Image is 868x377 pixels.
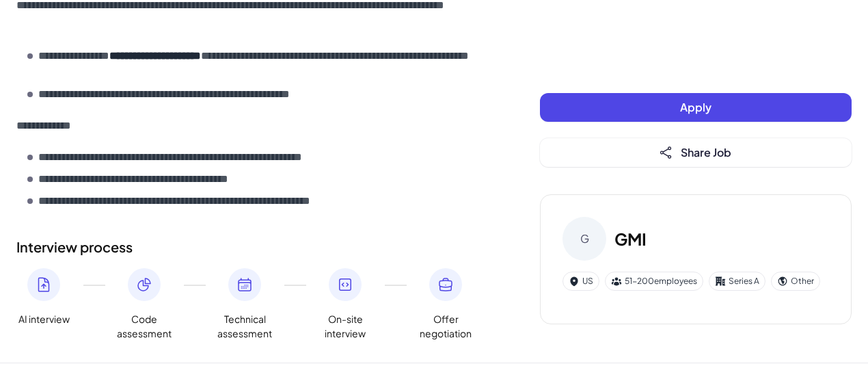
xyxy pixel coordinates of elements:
[540,138,852,167] button: Share Job
[418,312,473,341] span: Offer negotiation
[680,100,711,114] span: Apply
[16,237,485,257] h2: Interview process
[217,312,272,341] span: Technical assessment
[18,312,70,326] span: AI interview
[318,312,372,341] span: On-site interview
[771,272,820,291] div: Other
[709,272,765,291] div: Series A
[562,272,599,291] div: US
[117,312,172,341] span: Code assessment
[562,217,606,261] div: G
[605,272,703,291] div: 51-200 employees
[540,93,852,122] button: Apply
[681,145,731,159] span: Share Job
[614,226,647,251] h3: GMI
